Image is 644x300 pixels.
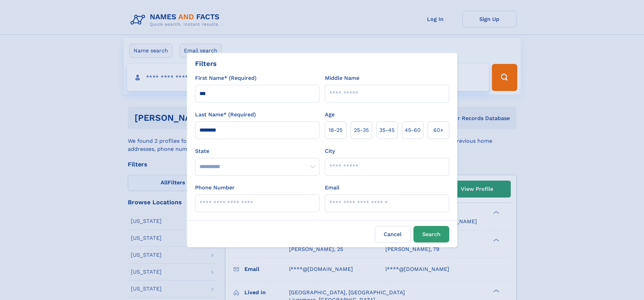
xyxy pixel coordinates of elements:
[325,184,339,192] label: Email
[379,126,395,134] span: 35‑45
[195,74,257,82] label: First Name* (Required)
[413,226,449,243] button: Search
[195,184,235,192] label: Phone Number
[325,74,359,82] label: Middle Name
[329,126,342,134] span: 18‑25
[405,126,421,134] span: 45‑60
[195,147,319,155] label: State
[433,126,444,134] span: 60+
[354,126,369,134] span: 25‑35
[325,147,335,155] label: City
[375,226,411,243] label: Cancel
[325,111,335,119] label: Age
[195,59,217,69] div: Filters
[195,111,256,119] label: Last Name* (Required)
